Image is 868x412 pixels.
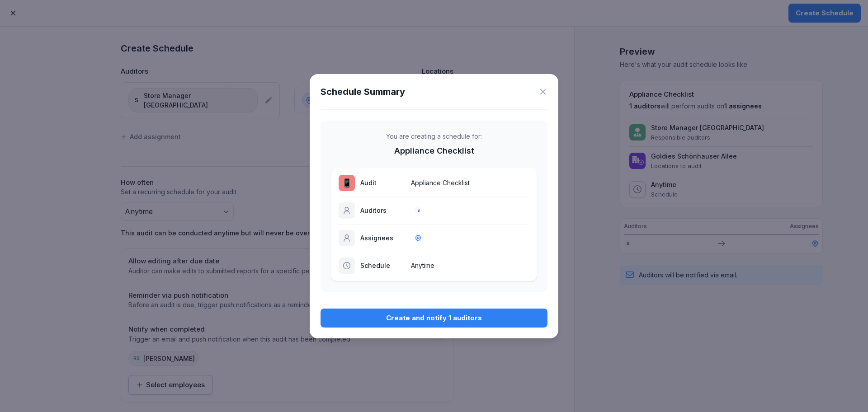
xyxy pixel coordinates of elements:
p: Appliance Checklist [394,145,474,157]
p: Schedule [360,261,406,270]
p: You are creating a schedule for: [386,131,482,141]
p: Anytime [411,261,529,270]
h1: Schedule Summary [321,85,405,98]
div: S [415,207,422,214]
p: 📱 [342,177,352,189]
p: Audit [360,178,406,187]
div: Create and notify 1 auditors [328,313,540,323]
p: Assignees [360,233,406,243]
button: Create and notify 1 auditors [321,309,547,328]
p: Auditors [360,206,406,215]
p: Appliance Checklist [411,178,529,187]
